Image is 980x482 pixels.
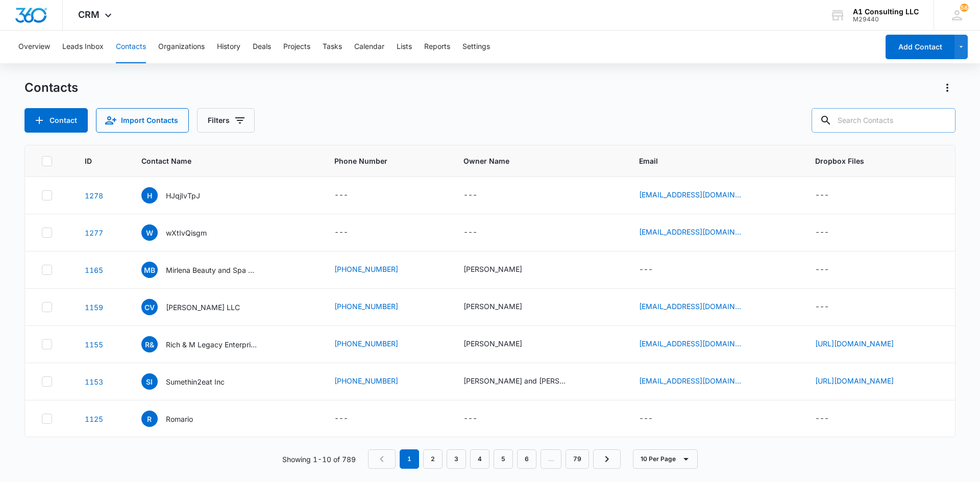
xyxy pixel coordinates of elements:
input: Search Contacts [812,108,955,133]
button: Organizations [158,31,205,63]
a: [EMAIL_ADDRESS][DOMAIN_NAME] [639,338,741,349]
a: [EMAIL_ADDRESS][DOMAIN_NAME] [639,301,741,312]
div: Phone Number - - Select to Edit Field [334,189,366,201]
a: [PHONE_NUMBER] [334,264,398,274]
a: [PHONE_NUMBER] [334,338,398,349]
button: Import Contacts [96,108,189,133]
div: Email - service@familyfreshlogistics.com - Select to Edit Field [639,301,759,313]
div: Contact Name - Mirlena Beauty and Spa LLC - Select to Edit Field [141,262,276,278]
div: Phone Number - (551) 404-0327 - Select to Edit Field [334,301,416,313]
div: Contact Name - Rich & M Legacy Enterprises LLC - Select to Edit Field [141,336,276,352]
nav: Pagination [368,449,621,469]
div: Dropbox Files - - Select to Edit Field [815,189,847,201]
span: R [141,411,158,427]
span: CRM [78,9,100,20]
span: Email [639,156,775,166]
span: 58 [960,4,968,12]
div: Email - vanharper1124@gmail.com - Select to Edit Field [639,375,759,388]
button: Add Contact [886,35,954,59]
a: [EMAIL_ADDRESS][DOMAIN_NAME] [639,189,741,200]
div: Phone Number - (551) 215-1342 - Select to Edit Field [334,375,416,388]
span: MB [141,262,158,278]
div: Owner Name - Cristian Valentin - Select to Edit Field [463,301,541,313]
div: Email - amexaliquzix40@gmail.com - Select to Edit Field [639,189,759,201]
a: Page 3 [447,449,466,469]
div: notifications count [960,4,968,12]
a: [URL][DOMAIN_NAME] [815,376,894,385]
a: [EMAIL_ADDRESS][DOMAIN_NAME] [639,375,741,386]
div: --- [815,226,829,239]
a: Navigate to contact details page for Sumethin2eat Inc [85,377,103,386]
div: Contact Name - wXtIvQisgm - Select to Edit Field [141,224,225,241]
div: Owner Name - Van Harper and Janief Q Bland - Select to Edit Field [463,375,584,388]
a: Next Page [593,449,621,469]
div: Owner Name - - Select to Edit Field [463,189,496,201]
div: Phone Number - - Select to Edit Field [334,226,366,239]
button: Leads Inbox [62,31,104,63]
span: CV [141,299,158,315]
span: Dropbox Files [815,156,939,166]
p: Rich & M Legacy Enterprises LLC [166,339,258,350]
button: Filters [197,108,255,133]
span: R& [141,336,158,352]
a: Navigate to contact details page for Mirlena Beauty and Spa LLC [85,266,103,274]
div: account id [853,16,919,23]
div: [PERSON_NAME] and [PERSON_NAME] [463,375,566,386]
div: Dropbox Files - - Select to Edit Field [815,413,847,425]
div: --- [815,301,829,313]
button: 10 Per Page [633,449,698,469]
div: Owner Name - - Select to Edit Field [463,413,496,425]
a: Navigate to contact details page for Cristian VALENTIN LLC [85,303,103,312]
div: Owner Name - Richard Coleman - Select to Edit Field [463,338,541,350]
div: Email - zulisama498@gmail.com - Select to Edit Field [639,226,759,239]
a: Navigate to contact details page for HJqjIvTpJ [85,191,103,200]
div: account name [853,8,919,16]
button: Actions [939,80,955,96]
a: [PHONE_NUMBER] [334,301,398,312]
div: Dropbox Files - - Select to Edit Field [815,264,847,276]
a: Navigate to contact details page for wXtIvQisgm [85,229,103,237]
div: --- [815,264,829,276]
span: Contact Name [141,156,295,166]
div: [PERSON_NAME] [463,301,522,312]
p: [PERSON_NAME] LLC [166,302,240,313]
span: H [141,187,158,204]
div: Phone Number - (347) 963-1217 - Select to Edit Field [334,264,416,276]
div: Phone Number - (609) 400-2304 - Select to Edit Field [334,338,416,350]
div: Phone Number - - Select to Edit Field [334,413,366,425]
div: --- [639,264,653,276]
div: Dropbox Files - https://www.dropbox.com/scl/fo/yc3wrnimdmfwxtph32zxt/AAipchEf7Q_baC09MCn2e24?rlke... [815,338,912,350]
button: Contacts [116,31,146,63]
a: Page 6 [517,449,536,469]
div: Contact Name - Sumethin2eat Inc - Select to Edit Field [141,373,243,390]
p: wXtIvQisgm [166,227,207,238]
div: --- [334,189,348,201]
a: Page 4 [470,449,489,469]
span: Owner Name [463,156,615,166]
div: --- [463,189,477,201]
div: Email - richandmlegacy@gmail.com - Select to Edit Field [639,338,759,350]
button: Overview [18,31,50,63]
div: --- [815,413,829,425]
p: Romario [166,414,193,424]
div: --- [334,413,348,425]
div: --- [815,189,829,201]
div: Contact Name - HJqjIvTpJ - Select to Edit Field [141,187,218,204]
button: Reports [424,31,450,63]
p: HJqjIvTpJ [166,190,200,201]
a: Navigate to contact details page for Rich & M Legacy Enterprises LLC [85,340,103,349]
div: --- [334,226,348,239]
h1: Contacts [24,80,78,95]
button: Tasks [323,31,342,63]
div: --- [463,226,477,239]
p: Mirlena Beauty and Spa LLC [166,265,258,275]
div: Dropbox Files - - Select to Edit Field [815,301,847,313]
div: Email - - Select to Edit Field [639,264,671,276]
div: [PERSON_NAME] [463,264,522,274]
a: Navigate to contact details page for Romario [85,415,103,423]
span: ID [85,156,102,166]
button: Deals [253,31,271,63]
div: [PERSON_NAME] [463,338,522,349]
button: Settings [462,31,490,63]
a: Page 5 [494,449,513,469]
